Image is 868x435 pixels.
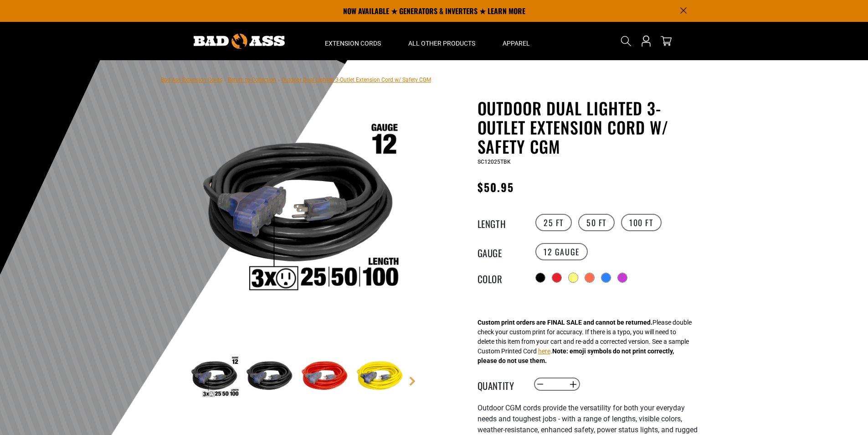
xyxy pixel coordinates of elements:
[325,39,381,47] span: Extension Cords
[478,378,523,390] label: Quantity
[408,39,475,47] span: All Other Products
[228,77,276,83] a: Return to Collection
[353,351,406,404] img: neon yellow
[619,34,633,48] summary: Search
[478,246,523,258] legend: Gauge
[478,347,674,364] strong: Note: emoji symbols do not print correctly, please do not use them.
[478,98,701,156] h1: Outdoor Dual Lighted 3-Outlet Extension Cord w/ Safety CGM
[395,22,489,60] summary: All Other Products
[408,377,417,386] a: Next
[161,74,431,85] nav: breadcrumbs
[224,77,226,83] span: ›
[243,351,296,404] img: black
[503,39,530,47] span: Apparel
[478,159,511,165] span: SC12025TBK
[311,22,395,60] summary: Extension Cords
[194,34,285,49] img: Bad Ass Extension Cords
[478,179,514,195] span: $50.95
[535,214,572,231] label: 25 FT
[535,243,588,260] label: 12 Gauge
[278,77,280,83] span: ›
[478,318,692,366] div: Please double check your custom print for accuracy. If there is a typo, you will need to delete t...
[161,77,222,83] a: Bad Ass Extension Cords
[621,214,662,231] label: 100 FT
[538,347,550,356] button: here
[282,77,431,83] span: Outdoor Dual Lighted 3-Outlet Extension Cord w/ Safety CGM
[478,272,523,284] legend: Color
[478,319,652,326] strong: Custom print orders are FINAL SALE and cannot be returned.
[489,22,544,60] summary: Apparel
[298,351,351,404] img: red
[478,217,523,228] legend: Length
[578,214,615,231] label: 50 FT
